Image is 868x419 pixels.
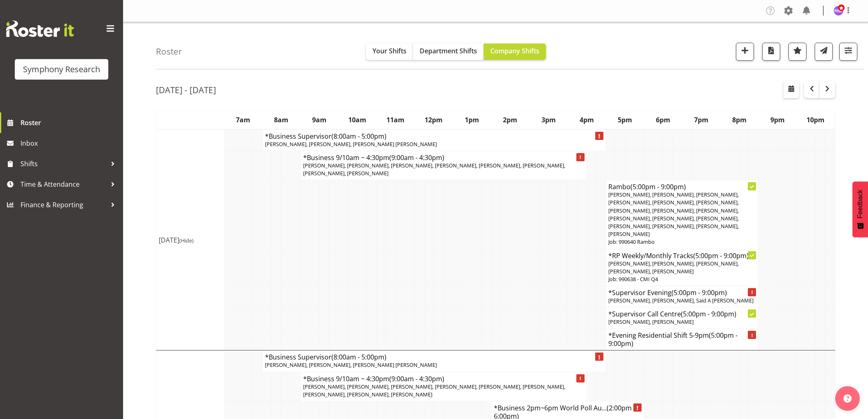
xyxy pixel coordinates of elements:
[303,153,584,162] h4: *Business 9/10am ~ 4:30pm
[672,288,727,297] span: (5:00pm - 9:00pm)
[300,110,338,129] th: 9am
[484,44,546,60] button: Company Shifts
[608,331,756,348] h4: *Evening Residential Shift 5-9pm
[415,110,453,129] th: 12pm
[21,137,119,149] span: Inbox
[852,181,868,237] button: Feedback - Show survey
[265,132,603,140] h4: *Business Supervisor
[303,162,565,177] span: [PERSON_NAME], [PERSON_NAME], [PERSON_NAME], [PERSON_NAME], [PERSON_NAME], [PERSON_NAME], [PERSON...
[331,132,386,141] span: (8:00am - 5:00pm)
[606,110,644,129] th: 5pm
[530,110,568,129] th: 3pm
[21,178,107,190] span: Time & Attendance
[491,110,529,129] th: 2pm
[21,158,107,170] span: Shifts
[681,309,736,318] span: (5:00pm - 9:00pm)
[568,110,606,129] th: 4pm
[265,353,603,361] h4: *Business Supervisor
[608,318,694,325] span: [PERSON_NAME], [PERSON_NAME]
[377,110,415,129] th: 11am
[156,47,182,56] h4: Roster
[758,110,797,129] th: 9pm
[389,153,444,162] span: (9:00am - 4:30pm)
[156,85,216,95] h2: [DATE] - [DATE]
[265,361,437,369] span: [PERSON_NAME], [PERSON_NAME], [PERSON_NAME] [PERSON_NAME]
[783,82,799,98] button: Select a specific date within the roster.
[720,110,758,129] th: 8pm
[630,182,686,191] span: (5:00pm - 9:00pm)
[303,383,565,398] span: [PERSON_NAME], [PERSON_NAME], [PERSON_NAME], [PERSON_NAME], [PERSON_NAME], [PERSON_NAME], [PERSON...
[21,117,119,129] span: Roster
[156,129,224,350] td: [DATE]
[608,275,756,283] p: Job: 990638 - CMI Q4
[693,251,749,260] span: (5:00pm - 9:00pm)
[6,21,74,37] img: Rosterit website logo
[608,183,756,191] h4: Rambo
[420,46,477,55] span: Department Shifts
[389,374,444,383] span: (9:00am - 4:30pm)
[490,46,539,55] span: Company Shifts
[338,110,377,129] th: 10am
[834,6,843,16] img: hitesh-makan1261.jpg
[608,297,754,304] span: [PERSON_NAME], [PERSON_NAME], Said A [PERSON_NAME]
[736,43,754,61] button: Add a new shift
[839,43,857,61] button: Filter Shifts
[303,375,584,383] h4: *Business 9/10am ~ 4:30pm
[682,110,720,129] th: 7pm
[608,238,756,246] p: Job: 990640 Rambo
[331,353,386,362] span: (8:00am - 5:00pm)
[608,260,739,275] span: [PERSON_NAME], [PERSON_NAME], [PERSON_NAME], [PERSON_NAME], [PERSON_NAME]
[366,44,413,60] button: Your Shifts
[644,110,682,129] th: 6pm
[788,43,806,61] button: Highlight an important date within the roster.
[413,44,484,60] button: Department Shifts
[815,43,833,61] button: Send a list of all shifts for the selected filtered period to all rostered employees.
[608,310,756,318] h4: *Supervisor Call Centre
[843,394,852,403] img: help-xxl-2.png
[762,43,780,61] button: Download a PDF of the roster according to the set date range.
[224,110,262,129] th: 7am
[179,237,194,244] span: (Hide)
[608,331,738,348] span: (5:00pm - 9:00pm)
[21,199,107,211] span: Finance & Reporting
[262,110,300,129] th: 8am
[608,252,756,260] h4: *RP Weekly/Monthly Tracks
[23,63,100,76] div: Symphony Research
[453,110,491,129] th: 1pm
[857,190,864,218] span: Feedback
[608,191,739,238] span: [PERSON_NAME], [PERSON_NAME], [PERSON_NAME], [PERSON_NAME], [PERSON_NAME], [PERSON_NAME], [PERSON...
[265,140,437,148] span: [PERSON_NAME], [PERSON_NAME], [PERSON_NAME] [PERSON_NAME]
[797,110,835,129] th: 10pm
[372,46,407,55] span: Your Shifts
[608,288,756,297] h4: *Supervisor Evening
